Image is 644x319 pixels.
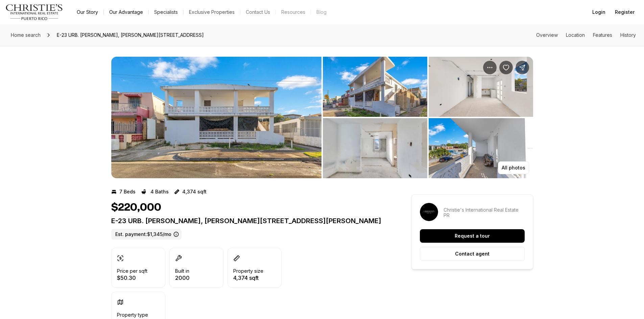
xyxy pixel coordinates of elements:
button: View image gallery [429,57,533,117]
a: Exclusive Properties [184,7,240,17]
span: Register [615,9,635,15]
a: Specialists [149,7,183,17]
a: Our Story [71,7,103,17]
button: Contact agent [420,247,525,261]
button: Share Property: E-23 URB. MARTORELL, CALLE JOSÉ DE DIEGO [516,61,529,74]
nav: Page section menu [536,32,636,38]
button: Request a tour [420,229,525,243]
button: View image gallery [111,57,321,178]
p: Property type [117,312,148,318]
button: View image gallery [323,118,427,178]
p: Christie's International Real Estate PR [444,207,525,218]
img: logo [5,4,63,20]
a: Skip to: Overview [536,32,558,38]
button: All photos [498,161,529,174]
p: 4 Baths [150,189,169,194]
span: Home search [11,32,41,38]
button: View image gallery [323,57,427,117]
p: All photos [502,165,525,170]
label: Est. payment: $1,345/mo [111,229,182,240]
p: Request a tour [455,233,490,239]
p: E-23 URB. [PERSON_NAME], [PERSON_NAME][STREET_ADDRESS][PERSON_NAME] [111,217,387,225]
h1: $220,000 [111,201,161,214]
button: Contact Us [240,7,276,17]
a: Skip to: Features [593,32,612,38]
button: Save Property: E-23 URB. MARTORELL, CALLE JOSÉ DE DIEGO [499,61,513,74]
p: 4,374 sqft [233,275,263,281]
p: 4,374 sqft [182,189,207,194]
p: Built in [175,268,189,274]
span: Login [592,9,605,15]
li: 2 of 4 [323,57,533,178]
li: 1 of 4 [111,57,321,178]
a: Our Advantage [104,7,148,17]
p: 7 Beds [119,189,136,194]
button: Property options [483,61,497,74]
span: E-23 URB. [PERSON_NAME], [PERSON_NAME][STREET_ADDRESS] [54,30,207,41]
p: Price per sqft [117,268,147,274]
button: Login [588,5,610,19]
div: Listing Photos [111,57,533,178]
p: 2000 [175,275,190,281]
p: Contact agent [455,251,490,257]
p: Property size [233,268,263,274]
a: Skip to: Location [566,32,585,38]
button: Register [611,5,639,19]
a: Blog [311,7,332,17]
p: $50.30 [117,275,147,281]
a: Resources [276,7,311,17]
a: Home search [8,30,43,41]
a: Skip to: History [620,32,636,38]
button: View image gallery [429,118,533,178]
